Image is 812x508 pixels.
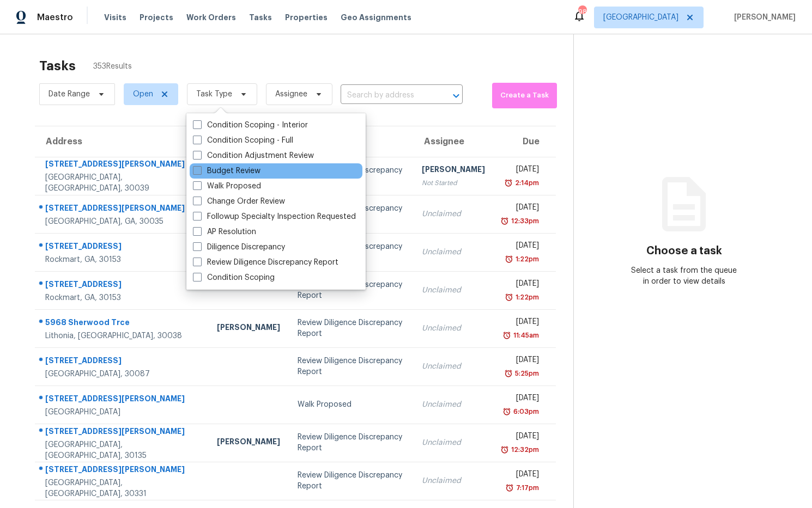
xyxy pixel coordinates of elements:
span: 353 Results [93,61,132,72]
div: Rockmart, GA, 30153 [45,292,199,303]
div: 12:32pm [509,444,539,455]
label: Review Diligence Discrepancy Report [193,257,338,268]
label: Change Order Review [193,196,285,207]
div: [PERSON_NAME] [217,322,280,335]
label: Budget Review [193,166,260,176]
div: [DATE] [502,393,539,406]
div: Rockmart, GA, 30153 [45,254,199,265]
h3: Choose a task [646,246,722,256]
div: Unclaimed [422,361,485,372]
div: 7:17pm [514,482,539,493]
div: [STREET_ADDRESS][PERSON_NAME] [45,158,199,172]
div: Unclaimed [422,399,485,410]
div: [STREET_ADDRESS] [45,279,199,292]
div: 2:14pm [513,178,539,188]
img: Overdue Alarm Icon [504,368,513,379]
span: Date Range [49,89,90,100]
input: Search by address [341,87,432,104]
label: Followup Specialty Inspection Requested [193,211,356,222]
div: [STREET_ADDRESS] [45,241,199,254]
img: Overdue Alarm Icon [500,444,509,455]
div: [PERSON_NAME] [422,164,485,178]
div: Select a task from the queue in order to view details [629,265,740,287]
div: [GEOGRAPHIC_DATA], [GEOGRAPHIC_DATA], 30331 [45,478,199,499]
div: [DATE] [502,316,539,330]
span: Projects [140,12,173,23]
div: 11:45am [511,330,539,341]
span: Visits [104,12,126,23]
button: Open [449,88,464,103]
img: Overdue Alarm Icon [500,216,509,227]
div: Review Diligence Discrepancy Report [298,317,404,339]
div: [GEOGRAPHIC_DATA], [GEOGRAPHIC_DATA], 30039 [45,172,199,194]
div: Lithonia, [GEOGRAPHIC_DATA], 30038 [45,330,199,341]
div: [DATE] [502,240,539,254]
div: Walk Proposed [298,399,404,410]
span: Properties [285,12,328,23]
div: [DATE] [502,431,539,444]
div: [DATE] [502,278,539,292]
span: Maestro [37,12,73,23]
div: [GEOGRAPHIC_DATA] [45,407,199,418]
span: Work Orders [186,12,236,23]
span: Create a Task [498,89,552,102]
div: [GEOGRAPHIC_DATA], [GEOGRAPHIC_DATA], 30135 [45,439,199,461]
label: Condition Scoping - Full [193,135,293,146]
div: 5968 Sherwood Trce [45,317,199,330]
div: [DATE] [502,202,539,216]
img: Overdue Alarm Icon [502,406,511,417]
div: Unclaimed [422,437,485,448]
div: Review Diligence Discrepancy Report [298,470,404,492]
th: Assignee [413,126,494,157]
th: Address [35,126,208,157]
div: [STREET_ADDRESS][PERSON_NAME] [45,203,199,216]
th: Due [494,126,556,157]
div: Review Diligence Discrepancy Report [298,432,404,454]
span: [PERSON_NAME] [730,12,796,23]
div: [DATE] [502,469,539,482]
div: 1:22pm [513,292,539,303]
div: [STREET_ADDRESS][PERSON_NAME] [45,426,199,439]
label: Walk Proposed [193,181,261,192]
button: Create a Task [492,83,557,108]
div: 1:22pm [513,254,539,265]
img: Overdue Alarm Icon [505,254,513,265]
div: 5:25pm [513,368,539,379]
label: AP Resolution [193,227,256,237]
img: Overdue Alarm Icon [505,292,513,303]
div: [PERSON_NAME] [217,436,280,450]
span: [GEOGRAPHIC_DATA] [603,12,678,23]
div: Review Diligence Discrepancy Report [298,279,404,301]
span: Assignee [275,89,307,100]
span: Open [133,89,153,100]
div: Unclaimed [422,209,485,219]
div: Unclaimed [422,475,485,486]
span: Geo Assignments [341,12,411,23]
img: Overdue Alarm Icon [504,178,513,188]
div: 12:33pm [509,216,539,227]
div: 98 [578,7,586,17]
div: [STREET_ADDRESS][PERSON_NAME] [45,464,199,478]
div: Unclaimed [422,285,485,296]
span: Task Type [196,89,232,100]
img: Overdue Alarm Icon [505,482,514,493]
div: [STREET_ADDRESS][PERSON_NAME] [45,393,199,407]
div: [GEOGRAPHIC_DATA], GA, 30035 [45,216,199,227]
span: Tasks [249,14,272,21]
label: Diligence Discrepancy [193,242,285,253]
div: Review Diligence Discrepancy Report [298,356,404,377]
div: Unclaimed [422,323,485,334]
div: [DATE] [502,164,539,178]
h2: Tasks [39,60,76,71]
div: [GEOGRAPHIC_DATA], 30087 [45,369,199,380]
div: Not Started [422,178,485,188]
div: 6:03pm [511,406,539,417]
img: Overdue Alarm Icon [502,330,511,341]
label: Condition Scoping [193,272,275,283]
label: Condition Adjustment Review [193,150,314,161]
div: Unclaimed [422,247,485,258]
label: Condition Scoping - Interior [193,120,308,131]
div: [DATE] [502,354,539,368]
div: [STREET_ADDRESS] [45,355,199,369]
